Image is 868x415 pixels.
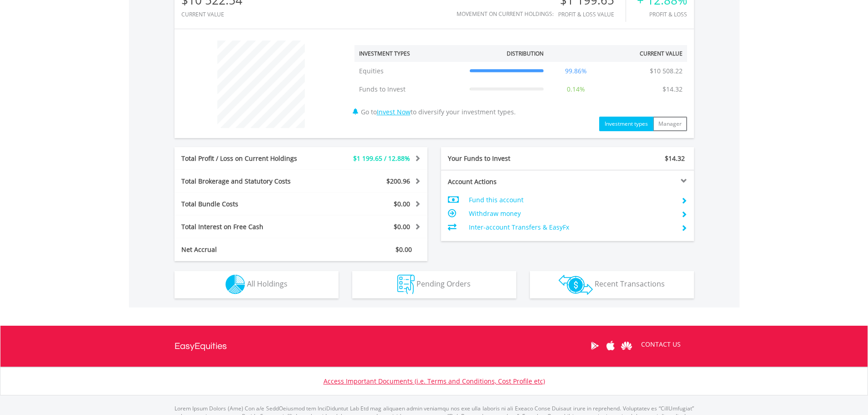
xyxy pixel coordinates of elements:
button: Recent Transactions [530,271,694,298]
div: Total Bundle Costs [175,200,322,209]
div: CURRENT VALUE [181,11,242,17]
a: EasyEquities [175,326,227,367]
img: holdings-wht.png [226,275,245,294]
span: $0.00 [394,200,410,208]
span: Pending Orders [416,279,471,289]
td: Fund this account [469,193,673,207]
td: Withdraw money [469,207,673,220]
div: Movement on Current Holdings: [457,11,554,17]
th: Investment Types [354,45,465,62]
span: $0.00 [395,245,412,254]
a: Access Important Documents (i.e. Terms and Conditions, Cost Profile etc) [324,377,545,385]
a: Apple [603,332,619,360]
img: pending_instructions-wht.png [397,275,415,294]
div: Total Profit / Loss on Current Holdings [175,154,322,163]
button: All Holdings [175,271,339,298]
td: Funds to Invest [354,80,465,98]
a: Huawei [619,332,635,360]
button: Manager [653,117,687,131]
td: 99.86% [548,62,604,80]
span: $14.32 [665,154,685,163]
div: Net Accrual [175,245,322,254]
td: $10 508.22 [645,62,687,80]
div: Profit & Loss [637,11,687,17]
td: 0.14% [548,80,604,98]
button: Investment types [599,117,653,131]
td: Inter-account Transfers & EasyFx [469,220,673,234]
a: Google Play [587,332,603,360]
div: Distribution [507,50,544,57]
div: Go to to diversify your investment types. [348,36,694,131]
span: Recent Transactions [595,279,665,289]
td: Equities [354,62,465,80]
th: Current Value [604,45,687,62]
a: Invest Now [377,108,411,116]
span: $200.96 [386,177,410,185]
div: Total Interest on Free Cash [175,222,322,231]
div: Profit & Loss Value [558,11,626,17]
span: $1 199.65 / 12.88% [353,154,410,163]
img: transactions-zar-wht.png [559,275,593,295]
a: CONTACT US [635,332,687,357]
div: Your Funds to Invest [441,154,568,163]
button: Pending Orders [352,271,516,298]
span: $0.00 [394,222,410,231]
div: Account Actions [441,177,568,186]
div: Total Brokerage and Statutory Costs [175,177,322,186]
td: $14.32 [658,80,687,98]
span: All Holdings [247,279,288,289]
